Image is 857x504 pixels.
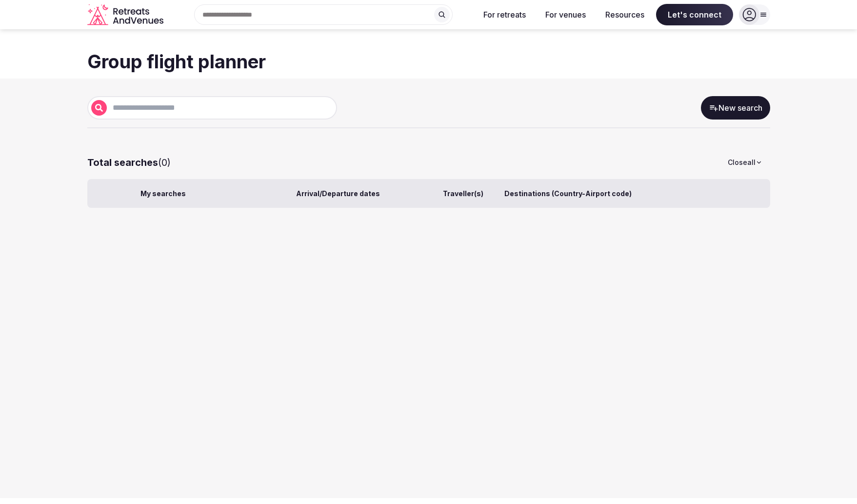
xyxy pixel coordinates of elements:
[538,4,594,25] button: For venues
[426,189,500,199] div: Traveller(s)
[720,152,770,173] button: Closeall
[87,157,158,168] strong: Total searches
[296,189,422,199] div: Arrival/Departure dates
[87,4,165,26] a: Visit the homepage
[87,4,165,26] svg: Retreats and Venues company logo
[656,4,733,25] span: Let's connect
[701,96,770,120] a: New search
[504,189,735,199] div: Destinations (Country-Airport code)
[140,189,293,199] div: My searches
[87,156,171,169] p: ( 0 )
[87,49,770,75] h1: Group flight planner
[598,4,652,25] button: Resources
[476,4,534,25] button: For retreats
